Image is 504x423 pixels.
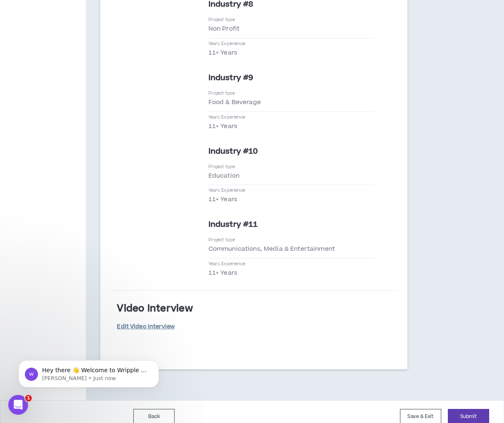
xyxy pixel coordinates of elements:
[208,114,246,120] p: Years Experience
[6,343,171,401] iframe: Intercom notifications message
[8,395,28,415] iframe: Intercom live chat
[208,268,237,278] p: 11+ Years
[208,146,375,157] p: Industry #10
[208,121,237,131] p: 11+ Years
[208,164,235,170] p: Project type
[208,90,235,96] p: Project type
[208,187,246,193] p: Years Experience
[208,195,237,204] p: 11+ Years
[208,244,335,254] p: Communications, Media & Entertainment
[208,40,246,47] p: Years Experience
[208,97,261,107] p: Food & Beverage
[208,72,375,84] p: Industry #9
[208,171,239,181] p: Education
[117,320,175,334] a: Edit Video Interview
[208,261,246,267] p: Years Experience
[208,24,239,34] p: Non Profit
[208,219,375,231] p: Industry #11
[208,17,235,23] p: Project type
[208,237,235,243] p: Project type
[25,395,32,402] span: 1
[208,48,237,58] p: 11+ Years
[117,303,192,315] h3: Video Interview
